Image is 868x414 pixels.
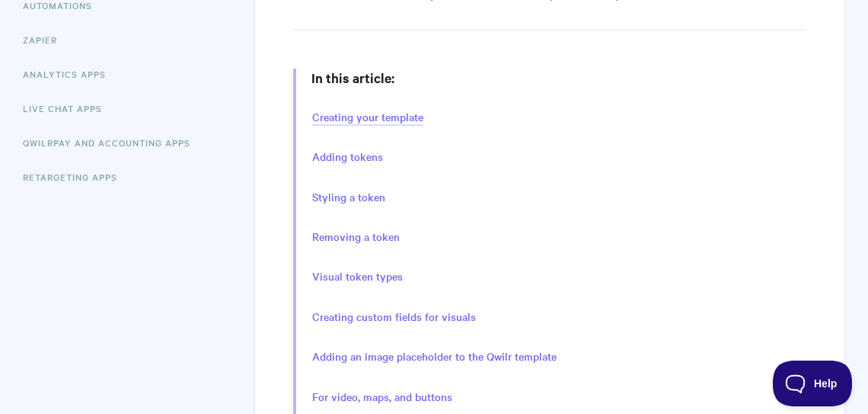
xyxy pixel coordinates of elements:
a: Analytics Apps [23,59,117,89]
strong: In this article: [311,69,394,87]
a: For video, maps, and buttons [312,389,452,406]
a: Styling a token [312,189,385,206]
a: Adding an image placeholder to the Qwilr template [312,348,557,365]
a: Retargeting Apps [23,162,129,192]
a: Adding tokens [312,149,383,165]
a: Removing a token [312,229,400,246]
a: Creating your template [312,109,423,126]
iframe: Toggle Customer Support [773,361,853,406]
a: Creating custom fields for visuals [312,309,476,326]
a: Zapier [23,24,69,55]
a: Live Chat Apps [23,93,113,124]
a: QwilrPay and Accounting Apps [23,127,202,158]
a: Visual token types [312,268,403,285]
